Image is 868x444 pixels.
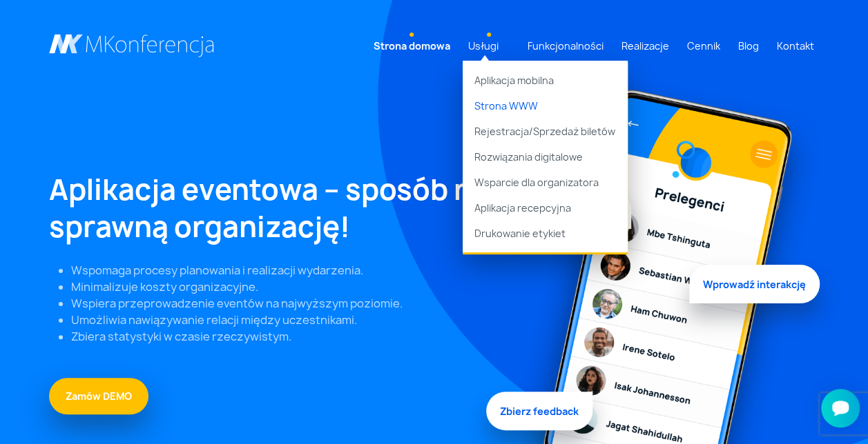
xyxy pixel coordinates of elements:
li: Zbiera statystyki w czasie rzeczywistym. [71,328,492,345]
li: Wspiera przeprowadzenie eventów na najwyższym poziomie. [71,295,492,312]
a: Blog [733,33,764,59]
span: Wprowadź interakcję [689,261,820,299]
a: Kontakt [771,33,820,59]
a: Aplikacja mobilna [463,61,628,93]
span: Zbierz feedback [486,388,592,427]
iframe: Smartsupp widget button [821,389,860,427]
li: Wspomaga procesy planowania i realizacji wydarzenia. [71,262,492,279]
a: Rejestracja/Sprzedaż biletów [463,119,628,144]
h1: Aplikacja eventowa – sposób na sprawną organizację! [49,171,492,245]
a: Cennik [682,33,726,59]
a: Drukowanie etykiet [463,221,628,253]
a: Wsparcie dla organizatora [463,170,628,195]
a: Aplikacja recepcyjna [463,195,628,221]
a: Zamów DEMO [49,378,148,414]
a: Strona domowa [368,33,456,59]
a: Usługi [463,33,504,59]
a: Strona WWW [463,93,628,119]
a: Realizacje [616,33,675,59]
li: Minimalizuje koszty organizacyjne. [71,279,492,295]
li: Umożliwia nawiązywanie relacji między uczestnikami. [71,312,492,328]
a: Funkcjonalności [522,33,609,59]
a: Rozwiązania digitalowe [463,144,628,170]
